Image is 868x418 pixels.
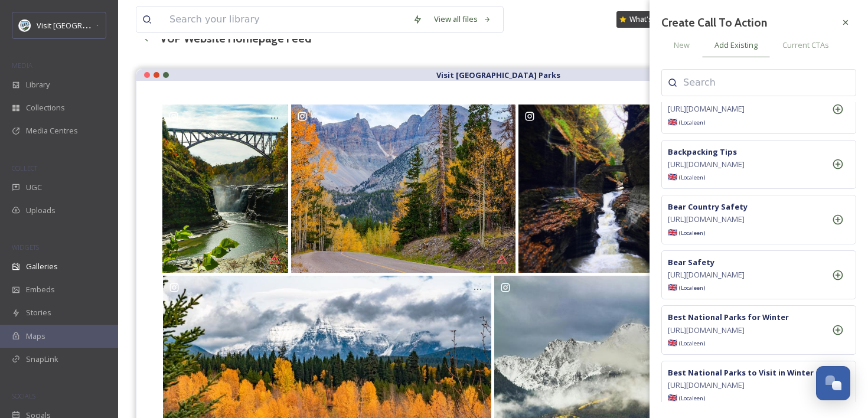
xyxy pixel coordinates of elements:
[12,243,39,252] span: WIDGETS
[816,366,850,400] button: Open Chat
[26,79,50,90] span: Library
[26,354,58,365] span: SnapLink
[428,8,497,31] a: View all files
[668,214,745,225] span: [URL][DOMAIN_NAME]
[26,125,78,136] span: Media Centres
[668,337,705,348] span: 🇬🇧
[679,394,705,402] span: (Locale en )
[12,164,37,172] span: COLLECT
[668,116,705,128] span: 🇬🇧
[668,312,789,322] strong: Best National Parks for Winter
[668,392,705,403] span: 🇬🇧
[26,205,56,216] span: Uploads
[668,380,745,391] span: [URL][DOMAIN_NAME]
[674,40,690,51] span: New
[26,261,58,272] span: Galleries
[164,6,407,32] input: Search your library
[782,40,829,51] span: Current CTAs
[679,339,705,347] span: (Locale en )
[679,284,705,292] span: (Locale en )
[37,19,150,31] span: Visit [GEOGRAPHIC_DATA] Parks
[668,269,745,280] span: [URL][DOMAIN_NAME]
[668,367,814,378] strong: Best National Parks to Visit in Winter
[679,119,705,126] span: (Locale en )
[668,325,745,336] span: [URL][DOMAIN_NAME]
[26,182,42,193] span: UGC
[679,174,705,181] span: (Locale en )
[12,391,35,400] span: SOCIALS
[679,229,705,237] span: (Locale en )
[26,331,45,342] span: Maps
[436,70,560,80] strong: Visit [GEOGRAPHIC_DATA] Parks
[668,201,748,212] strong: Bear Country Safety
[668,103,745,115] span: [URL][DOMAIN_NAME]
[616,11,676,28] a: What's New
[668,227,705,238] span: 🇬🇧
[668,257,714,267] strong: Bear Safety
[661,14,767,31] h3: Create Call To Action
[26,284,55,295] span: Embeds
[668,282,705,293] span: 🇬🇧
[683,76,801,90] input: Search
[668,146,737,157] strong: Backpacking Tips
[668,159,745,170] span: [URL][DOMAIN_NAME]
[19,19,31,31] img: download.png
[26,307,51,318] span: Stories
[12,61,32,70] span: MEDIA
[714,40,758,51] span: Add Existing
[668,171,705,182] span: 🇬🇧
[26,102,65,113] span: Collections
